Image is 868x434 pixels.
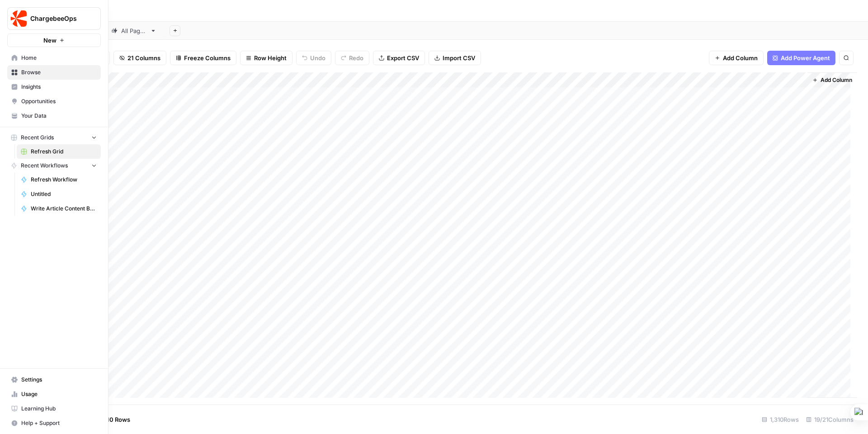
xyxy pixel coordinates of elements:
span: New [43,36,57,45]
div: 19/21 Columns [802,412,857,427]
a: Refresh Workflow [17,172,101,187]
span: Home [21,54,97,62]
a: Refresh Grid [17,144,101,159]
span: Add Power Agent [781,53,830,62]
span: Opportunities [21,97,97,105]
a: Usage [7,387,101,401]
span: Write Article Content Brief [31,205,97,213]
button: Export CSV [373,51,425,65]
span: Refresh Grid [31,148,97,156]
a: Settings [7,372,101,387]
span: Add Column [821,76,852,84]
span: Import CSV [443,53,475,62]
span: 21 Columns [127,53,160,62]
span: ChargebeeOps [30,14,85,23]
a: Insights [7,80,101,94]
span: Add 10 Rows [94,415,130,424]
button: Redo [335,51,369,65]
button: Add Power Agent [767,51,835,65]
button: 21 Columns [113,51,166,65]
span: Your Data [21,112,97,120]
button: Undo [296,51,331,65]
button: Row Height [240,51,292,65]
span: Undo [310,53,325,62]
a: Browse [7,65,101,80]
a: Untitled [17,187,101,201]
span: Recent Workflows [21,162,68,170]
span: Freeze Columns [184,53,231,62]
span: Help + Support [21,419,97,427]
span: Usage [21,390,97,398]
a: Your Data [7,109,101,123]
div: 1,310 Rows [758,412,802,427]
a: Write Article Content Brief [17,201,101,216]
a: Learning Hub [7,401,101,416]
img: ChargebeeOps Logo [10,10,27,27]
button: Help + Support [7,416,101,430]
button: Import CSV [429,51,481,65]
span: Recent Grids [21,134,54,142]
span: Browse [21,68,97,76]
span: Learning Hub [21,405,97,413]
span: Export CSV [387,53,419,62]
span: Add Column [723,53,758,62]
button: Recent Grids [7,131,101,144]
span: Row Height [254,53,287,62]
a: Opportunities [7,94,101,109]
button: Workspace: ChargebeeOps [7,7,101,30]
button: New [7,33,101,47]
span: Redo [349,53,363,62]
a: Home [7,51,101,65]
button: Recent Workflows [7,159,101,172]
span: Refresh Workflow [31,176,97,184]
button: Add Column [809,74,856,86]
button: Freeze Columns [170,51,236,65]
a: All Pages [104,22,164,40]
span: Insights [21,83,97,91]
button: Add Column [709,51,764,65]
span: Untitled [31,190,97,198]
div: All Pages [121,26,146,35]
span: Settings [21,376,97,384]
